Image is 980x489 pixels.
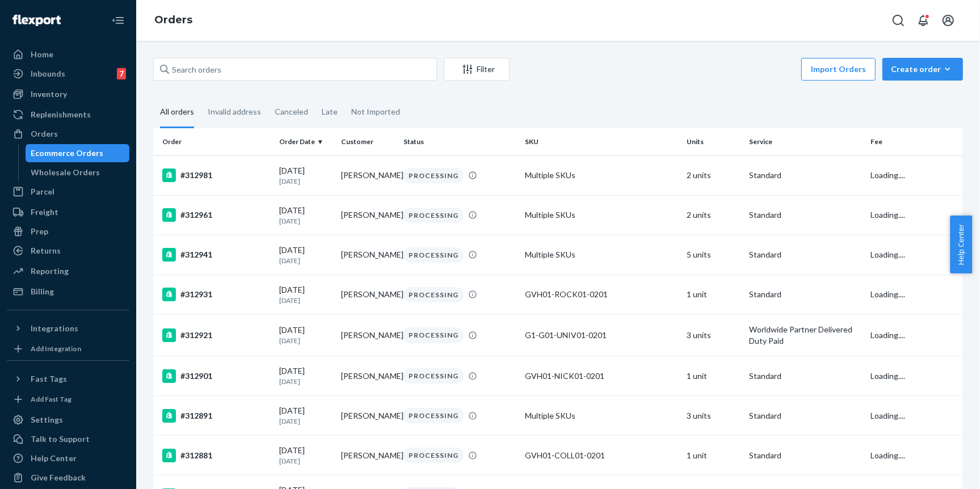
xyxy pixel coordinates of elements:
div: Inventory [31,88,67,100]
div: Add Fast Tag [31,394,71,404]
div: Invalid address [208,97,261,127]
td: Loading.... [866,436,963,475]
th: Order Date [275,128,337,155]
div: GVH01-COLL01-0201 [525,450,678,461]
button: Import Orders [801,58,876,81]
td: Multiple SKUs [520,396,682,436]
p: [DATE] [279,296,332,305]
div: [DATE] [279,165,332,186]
a: Settings [7,411,129,429]
p: Standard [749,289,861,300]
div: Ecommerce Orders [31,147,104,159]
div: [DATE] [279,244,332,265]
a: Inbounds7 [7,65,129,83]
div: Help Center [31,453,77,464]
a: Orders [154,14,192,26]
div: Orders [31,128,58,140]
th: Order [153,128,275,155]
div: Not Imported [351,97,400,127]
a: Inventory [7,85,129,103]
div: Replenishments [31,109,91,120]
div: PROCESSING [403,168,464,183]
a: Wholesale Orders [26,163,130,182]
img: Flexport logo [12,15,61,26]
div: [DATE] [279,205,332,226]
p: Standard [749,249,861,260]
div: PROCESSING [403,448,464,463]
a: Freight [7,203,129,221]
a: Returns [7,242,129,260]
td: [PERSON_NAME] [337,155,398,195]
div: Wholesale Orders [31,167,100,178]
button: Fast Tags [7,370,129,388]
div: PROCESSING [403,287,464,302]
div: #312941 [162,248,270,262]
div: #312961 [162,208,270,222]
div: Canceled [275,97,308,127]
th: SKU [520,128,682,155]
div: Fast Tags [31,373,67,385]
button: Integrations [7,319,129,338]
div: #312981 [162,168,270,182]
div: Home [31,49,53,60]
div: Add Integration [31,344,81,353]
p: [DATE] [279,377,332,386]
a: Help Center [7,449,129,467]
td: 1 unit [682,436,744,475]
td: 5 units [682,235,744,275]
div: [DATE] [279,405,332,426]
td: Loading.... [866,356,963,396]
div: #312921 [162,328,270,342]
div: Create order [891,64,954,75]
a: Billing [7,283,129,301]
a: Add Fast Tag [7,393,129,406]
span: Help Center [950,216,972,273]
div: Inbounds [31,68,65,79]
div: Prep [31,226,48,237]
td: 1 unit [682,275,744,314]
p: [DATE] [279,416,332,426]
div: #312891 [162,409,270,423]
button: Give Feedback [7,469,129,487]
button: Close Navigation [107,9,129,32]
div: #312881 [162,449,270,462]
td: 3 units [682,396,744,436]
td: 2 units [682,155,744,195]
div: Returns [31,245,61,256]
td: Loading.... [866,235,963,275]
div: PROCESSING [403,327,464,343]
div: 7 [117,68,126,79]
td: [PERSON_NAME] [337,195,398,235]
p: [DATE] [279,176,332,186]
button: Filter [444,58,510,81]
td: [PERSON_NAME] [337,235,398,275]
div: [DATE] [279,284,332,305]
p: Worldwide Partner Delivered Duty Paid [749,324,861,347]
div: Reporting [31,265,69,277]
td: Loading.... [866,155,963,195]
td: [PERSON_NAME] [337,436,398,475]
div: Give Feedback [31,472,86,483]
p: [DATE] [279,456,332,466]
div: [DATE] [279,324,332,345]
td: Multiple SKUs [520,235,682,275]
div: Settings [31,414,63,425]
input: Search orders [153,58,437,81]
a: Orders [7,125,129,143]
div: Freight [31,206,58,218]
td: [PERSON_NAME] [337,275,398,314]
td: Loading.... [866,195,963,235]
th: Fee [866,128,963,155]
th: Status [399,128,520,155]
a: Parcel [7,183,129,201]
div: Filter [444,64,509,75]
div: [DATE] [279,445,332,466]
td: Multiple SKUs [520,155,682,195]
div: Billing [31,286,54,297]
a: Replenishments [7,106,129,124]
div: #312931 [162,288,270,301]
p: Standard [749,410,861,421]
a: Ecommerce Orders [26,144,130,162]
div: #312901 [162,369,270,383]
div: Parcel [31,186,54,197]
